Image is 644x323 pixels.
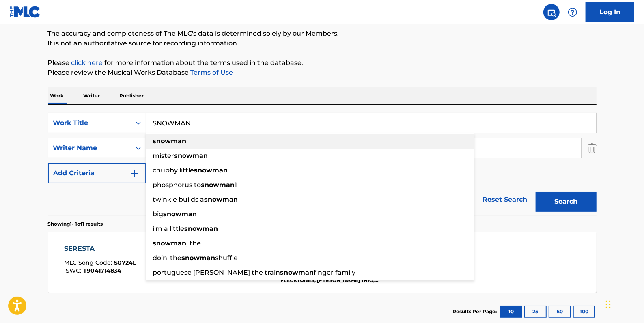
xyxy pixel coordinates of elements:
img: 9d2ae6d4665cec9f34b9.svg [130,168,140,178]
a: SERESTAMLC Song Code:S0724LISWC:T9041714834Writers (2)[PERSON_NAME], [PERSON_NAME] [PERSON_NAME]R... [48,232,597,293]
img: help [568,7,577,17]
strong: snowman [153,137,187,145]
span: big [153,210,164,218]
a: click here [71,59,103,67]
div: Work Title [53,118,126,128]
a: Log In [586,2,634,22]
strong: snowman [194,166,228,174]
button: Search [536,192,597,212]
span: shuffle [215,254,238,262]
a: Public Search [543,4,560,20]
p: Work [48,87,67,104]
strong: snowman [182,254,215,262]
iframe: Chat Widget [603,284,644,323]
span: ISWC : [64,267,83,274]
span: i'm a little [153,225,185,233]
button: 25 [524,306,547,318]
p: Showing 1 - 1 of 1 results [48,220,103,228]
strong: snowman [174,152,208,159]
span: T9041714834 [83,267,121,274]
p: Results Per Page: [453,308,499,315]
strong: snowman [164,210,197,218]
span: chubby little [153,166,194,174]
img: Delete Criterion [588,138,597,158]
div: SERESTA [64,244,136,254]
p: Please review the Musical Works Database [48,68,597,78]
div: Help [564,4,581,20]
button: Add Criteria [48,163,146,183]
button: 50 [549,306,571,318]
img: MLC Logo [10,6,41,18]
span: twinkle builds a [153,196,205,203]
div: Drag [606,292,611,317]
strong: snowman [185,225,218,233]
p: Writer [81,87,103,104]
strong: snowman [205,196,238,203]
span: , the [187,239,201,247]
strong: snowman [280,269,314,276]
div: Writer Name [53,143,126,153]
strong: snowman [201,181,235,189]
p: It is not an authoritative source for recording information. [48,39,597,48]
a: Terms of Use [189,69,233,76]
p: Publisher [117,87,146,104]
button: 10 [500,306,522,318]
span: finger family [314,269,356,276]
span: mister [153,152,174,159]
strong: snowman [153,239,187,247]
span: 1 [235,181,237,189]
button: 100 [573,306,595,318]
span: phosphorus to [153,181,201,189]
span: portuguese [PERSON_NAME] the train [153,269,280,276]
span: MLC Song Code : [64,259,114,266]
a: Reset Search [479,191,532,209]
p: The accuracy and completeness of The MLC's data is determined solely by our Members. [48,29,597,39]
img: search [547,7,556,17]
form: Search Form [48,113,597,216]
span: S0724L [114,259,136,266]
span: doin' the [153,254,182,262]
p: Please for more information about the terms used in the database. [48,58,597,68]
